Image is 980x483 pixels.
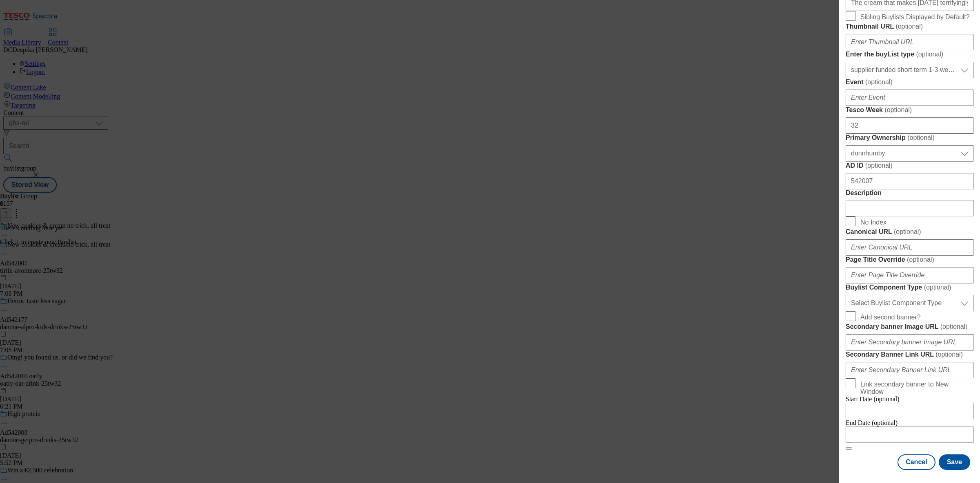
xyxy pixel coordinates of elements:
span: Link secondary banner to New Window [860,381,970,395]
span: End Date (optional) [846,419,898,426]
label: Event [846,78,973,86]
span: ( optional ) [884,106,912,113]
label: Primary Ownership [846,134,973,142]
label: Enter the buyList type [846,50,973,58]
button: Save [939,454,970,470]
span: ( optional ) [895,23,923,30]
input: Enter Secondary Banner Link URL [846,362,973,378]
span: ( optional ) [907,134,935,141]
span: Start Date (optional) [846,395,900,402]
input: Enter Canonical URL [846,239,973,256]
input: Enter AD ID [846,173,973,189]
span: ( optional ) [894,228,921,235]
label: AD ID [846,162,973,170]
span: ( optional ) [916,51,943,58]
span: ( optional ) [865,162,893,169]
span: ( optional ) [924,284,951,291]
span: ( optional ) [865,79,893,85]
span: ( optional ) [935,351,963,358]
label: Canonical URL [846,228,973,236]
input: Enter Thumbnail URL [846,34,973,50]
input: Enter Page Title Override [846,267,973,283]
input: Enter Tesco Week [846,117,973,134]
span: Sibling Buylists Displayed by Default? [860,13,970,21]
input: Enter Date [846,427,973,443]
input: Enter Description [846,200,973,216]
label: Buylist Component Type [846,283,973,292]
label: Secondary Banner Link URL [846,350,973,359]
input: Enter Date [846,403,973,419]
label: Description [846,189,973,197]
span: No Index [860,219,886,226]
label: Page Title Override [846,256,973,264]
button: Cancel [898,454,935,470]
input: Enter Event [846,90,973,106]
span: ( optional ) [907,256,934,263]
input: Enter Secondary banner Image URL [846,334,973,350]
span: ( optional ) [940,323,968,330]
label: Thumbnail URL [846,22,973,31]
span: Add second banner? [860,314,921,321]
label: Secondary banner Image URL [846,323,973,331]
label: Tesco Week [846,106,973,114]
